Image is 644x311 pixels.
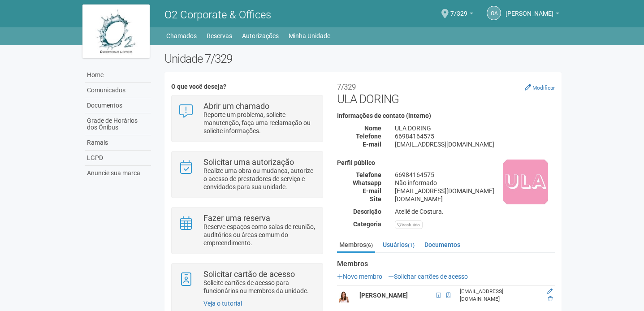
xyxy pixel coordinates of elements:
small: (1) [408,242,415,248]
small: 7/329 [337,82,356,91]
a: Fazer uma reserva Reserve espaços como salas de reunião, auditórios ou áreas comum do empreendime... [178,214,316,247]
p: Realize uma obra ou mudança, autorize o acesso de prestadores de serviço e convidados para sua un... [203,167,316,191]
div: 66984164575 [388,171,562,179]
h2: Unidade 7/329 [164,52,562,65]
a: Excluir membro [548,296,553,302]
strong: Fazer uma reserva [203,213,270,223]
div: Não informado [388,179,562,187]
a: Comunicados [85,83,151,98]
div: 66984164575 [388,132,562,140]
a: Reservas [207,30,232,42]
strong: Abrir um chamado [203,101,269,111]
strong: Solicitar uma autorização [203,157,294,167]
p: Solicite cartões de acesso para funcionários ou membros da unidade. [203,279,316,295]
a: Chamados [166,30,197,42]
a: Modificar [525,84,555,91]
h4: Informações de contato (interno) [337,112,555,119]
div: [EMAIL_ADDRESS][DOMAIN_NAME] [388,187,562,195]
a: [PERSON_NAME] [506,11,559,18]
img: user.png [339,288,354,302]
a: Membros(6) [337,238,375,253]
strong: [PERSON_NAME] [359,292,408,299]
a: Novo membro [337,273,382,280]
small: (6) [366,242,373,248]
a: Usuários(1) [380,238,417,251]
a: Solicitar cartões de acesso [388,273,468,280]
span: O2 Corporate & Offices [164,9,271,21]
a: Documentos [422,238,462,251]
strong: Membros [337,260,555,268]
a: LGPD [85,151,151,166]
a: Minha Unidade [289,30,330,42]
h2: ULA DORING [337,79,555,106]
div: [DOMAIN_NAME] [388,195,562,203]
div: [EMAIL_ADDRESS][DOMAIN_NAME] [460,288,538,303]
strong: Telefone [356,171,381,178]
a: Veja o tutorial [203,300,242,307]
strong: Categoria [353,220,381,228]
a: OA [487,6,501,20]
a: Ramais [85,135,151,151]
a: Abrir um chamado Reporte um problema, solicite manutenção, faça uma reclamação ou solicite inform... [178,102,316,135]
strong: E-mail [363,141,381,148]
div: ULA DORING [388,124,562,132]
h4: Perfil público [337,160,555,166]
a: Editar membro [547,288,553,294]
span: Oscar Alfredo Doring Neto [506,1,553,17]
div: Ateliê de Costura. [388,207,562,216]
strong: Whatsapp [353,179,381,186]
a: Autorizações [242,30,279,42]
div: Vestuário [395,220,423,229]
strong: Site [370,195,381,203]
a: 7/329 [450,11,473,18]
img: business.png [503,160,548,204]
a: Anuncie sua marca [85,166,151,181]
strong: Solicitar cartão de acesso [203,269,295,279]
a: Solicitar uma autorização Realize uma obra ou mudança, autorize o acesso de prestadores de serviç... [178,158,316,191]
img: logo.jpg [82,4,150,58]
strong: E-mail [363,187,381,194]
p: Reporte um problema, solicite manutenção, faça uma reclamação ou solicite informações. [203,111,316,135]
strong: Telefone [356,133,381,140]
strong: Nome [364,125,381,132]
a: Home [85,68,151,83]
div: [EMAIL_ADDRESS][DOMAIN_NAME] [388,140,562,148]
strong: Descrição [353,208,381,215]
small: Modificar [532,85,555,91]
span: 7/329 [450,1,467,17]
a: Solicitar cartão de acesso Solicite cartões de acesso para funcionários ou membros da unidade. [178,270,316,295]
a: Grade de Horários dos Ônibus [85,113,151,135]
a: Documentos [85,98,151,113]
p: Reserve espaços como salas de reunião, auditórios ou áreas comum do empreendimento. [203,223,316,247]
h4: O que você deseja? [171,83,323,90]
